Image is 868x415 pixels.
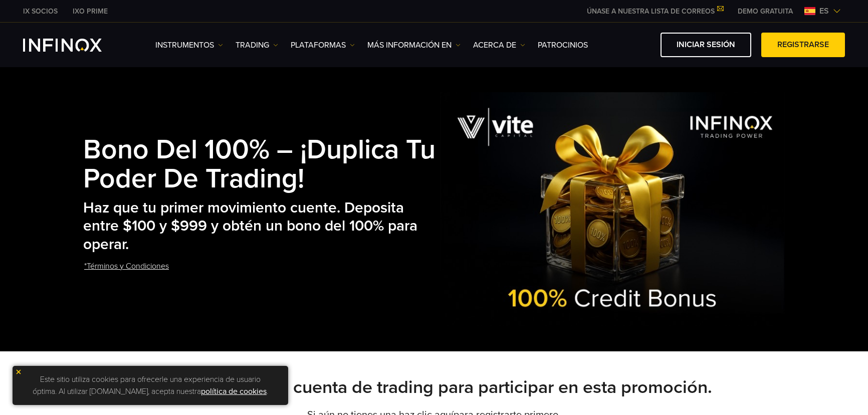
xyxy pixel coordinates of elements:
a: INFINOX [16,6,65,17]
a: PLATAFORMAS [291,39,355,51]
a: Patrocinios [538,39,588,51]
img: yellow close icon [15,368,22,375]
a: ÚNASE A NUESTRA LISTA DE CORREOS [579,7,730,16]
h2: Haz que tu primer movimiento cuente. Deposita entre $100 y $999 y obtén un bono del 100% para ope... [83,199,440,254]
p: Este sitio utiliza cookies para ofrecerle una experiencia de usuario óptima. Al utilizar [DOMAIN_... [18,371,283,400]
a: Instrumentos [155,39,223,51]
a: *Términos y Condiciones [83,254,170,279]
a: TRADING [236,39,278,51]
a: ACERCA DE [473,39,525,51]
strong: Debes tener una cuenta de trading para participar en esta promoción. [156,376,712,398]
a: política de cookies [201,386,267,396]
a: INFINOX [65,6,115,17]
span: es [815,5,833,17]
a: INFINOX MENU [730,6,800,17]
a: Registrarse [761,33,845,57]
a: Iniciar sesión [661,33,751,57]
strong: Bono del 100% – ¡Duplica tu poder de trading! [83,133,436,195]
a: INFINOX Logo [23,39,125,52]
a: Más información en [367,39,461,51]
